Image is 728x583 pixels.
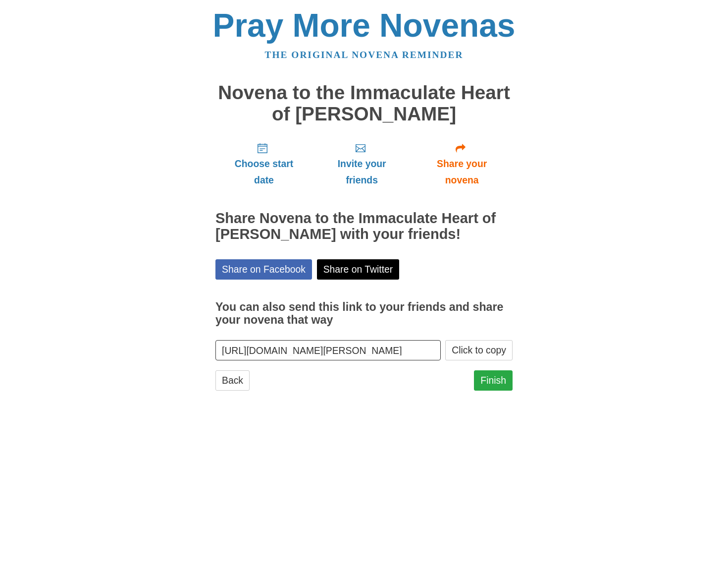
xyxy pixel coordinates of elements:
h2: Share Novena to the Immaculate Heart of [PERSON_NAME] with your friends! [215,211,513,242]
span: Share your novena [421,156,503,188]
a: Share on Facebook [215,259,312,280]
h1: Novena to the Immaculate Heart of [PERSON_NAME] [215,82,513,124]
a: Invite your friends [312,134,411,193]
a: Share your novena [411,134,513,193]
a: Share on Twitter [317,259,400,280]
a: The original novena reminder [265,50,464,60]
a: Finish [474,370,513,391]
a: Choose start date [215,134,312,193]
a: Back [215,370,250,391]
span: Invite your friends [322,156,401,188]
button: Click to copy [445,340,513,360]
a: Pray More Novenas [213,7,516,44]
span: Choose start date [225,156,303,188]
h3: You can also send this link to your friends and share your novena that way [215,301,513,326]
